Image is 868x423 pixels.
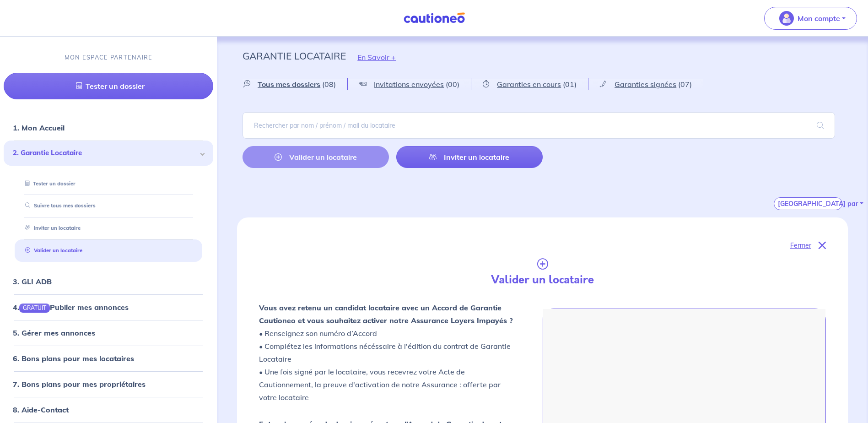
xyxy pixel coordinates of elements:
a: 8. Aide-Contact [13,405,69,414]
span: (01) [563,80,577,89]
a: 1. Mon Accueil [13,124,65,133]
div: Valider un locataire [15,243,202,258]
div: 8. Aide-Contact [4,401,213,419]
a: 4.GRATUITPublier mes annonces [13,303,129,312]
p: Garantie Locataire [243,48,346,64]
p: Mon compte [798,13,840,24]
div: 5. Gérer mes annonces [4,324,213,342]
span: (00) [446,80,459,89]
a: 6. Bons plans pour mes locataires [13,354,134,363]
span: search [806,113,835,138]
p: • Renseignez son numéro d’Accord • Complétez les informations nécéssaire à l'édition du contrat d... [259,301,517,404]
img: illu_account_valid_menu.svg [779,11,794,26]
img: Cautioneo [400,12,469,24]
a: Garanties en cours(01) [471,78,588,90]
p: MON ESPACE PARTENAIRE [65,53,153,62]
span: Invitations envoyées [374,80,444,89]
strong: Vous avez retenu un candidat locataire avec un Accord de Garantie Cautioneo et vous souhaitez act... [259,303,513,325]
a: Tester un dossier [4,73,213,100]
a: Tous mes dossiers(08) [243,78,347,90]
a: 5. Gérer mes annonces [13,328,95,337]
a: Valider un locataire [22,247,82,254]
div: Inviter un locataire [15,221,202,236]
button: [GEOGRAPHIC_DATA] par [774,197,842,210]
div: 7. Bons plans pour mes propriétaires [4,375,213,393]
a: Suivre tous mes dossiers [22,203,96,209]
div: 4.GRATUITPublier mes annonces [4,298,213,316]
h4: Valider un locataire [398,273,687,287]
p: Fermer [790,239,811,251]
span: (07) [678,80,692,89]
a: Invitations envoyées(00) [348,78,471,90]
a: Tester un dossier [22,180,75,187]
div: 2. Garantie Locataire [4,141,213,166]
div: Tester un dossier [15,176,202,191]
span: 2. Garantie Locataire [13,148,197,159]
span: Garanties en cours [497,80,561,89]
span: Garanties signées [615,80,676,89]
a: 7. Bons plans pour mes propriétaires [13,380,146,389]
span: (08) [322,80,336,89]
div: 1. Mon Accueil [4,119,213,137]
div: 3. GLI ADB [4,272,213,291]
input: Rechercher par nom / prénom / mail du locataire [243,112,835,139]
a: Garanties signées(07) [588,78,703,90]
a: 3. GLI ADB [13,277,52,286]
span: Tous mes dossiers [258,80,320,89]
a: Inviter un locataire [396,146,543,168]
div: Suivre tous mes dossiers [15,199,202,214]
div: 6. Bons plans pour mes locataires [4,349,213,368]
button: illu_account_valid_menu.svgMon compte [764,7,857,30]
a: Inviter un locataire [22,225,81,232]
button: En Savoir + [346,44,407,70]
